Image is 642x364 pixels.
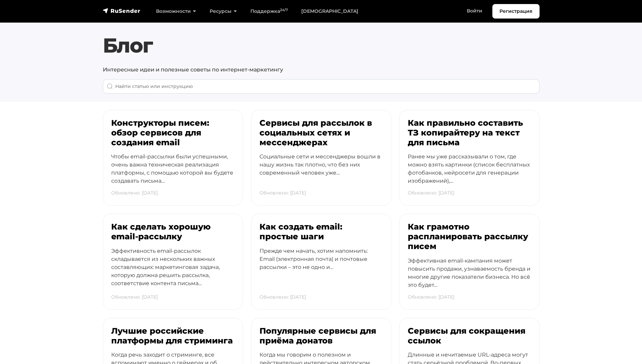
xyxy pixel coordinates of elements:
[244,4,295,18] a: Поддержка24/7
[408,290,454,304] p: Обновлено: [DATE]
[259,290,306,304] p: Обновлено: [DATE]
[111,290,158,304] p: Обновлено: [DATE]
[111,222,235,242] h3: Как сделать хорошую email-рассылку
[460,4,489,18] a: Войти
[280,8,288,12] sup: 24/7
[259,222,383,242] h3: Как создать email: простые шаги
[408,118,531,147] h3: Как правильно составить ТЗ копирайтеру на текст для письма
[408,326,531,346] h3: Сервисы для сокращения ссылок
[408,153,531,197] p: Ранее мы уже рассказывали о том, где можно взять картинки (список бесплатных фотобанков, нейросет...
[251,214,391,309] a: Как создать email: простые шаги Прежде чем начать, хотим напомнить: Email (электронная почта) и п...
[111,326,235,346] h3: Лучшие российские платформы для стриминга
[103,110,243,206] a: Конструкторы писем: обзор сервисов для создания email Чтобы email-рассылки были успешными, очень ...
[111,118,235,147] h3: Конструкторы писем: обзор сервисов для создания email
[111,186,158,200] p: Обновлено: [DATE]
[103,214,243,309] a: Как сделать хорошую email-рассылку Эффективность email-рассылок складывается из нескольких важных...
[408,186,454,200] p: Обновлено: [DATE]
[251,110,391,206] a: Сервисы для рассылок в социальных сетях и мессенджерах Социальные сети и мессенджеры вошли в нашу...
[259,326,383,346] h3: Популярные сервисы для приёма донатов
[149,4,203,18] a: Возможности
[408,257,531,301] p: Эффективная email-кампания может повысить продажи, узнаваемость бренда и многие другие показатели...
[295,4,365,18] a: [DEMOGRAPHIC_DATA]
[111,247,235,300] p: Эффективность email-рассылок складывается из нескольких важных составляющих: маркетинговая задача...
[399,110,540,206] a: Как правильно составить ТЗ копирайтеру на текст для письма Ранее мы уже рассказывали о том, где м...
[103,79,540,94] input: When autocomplete results are available use up and down arrows to review and enter to go to the d...
[492,4,540,19] a: Регистрация
[399,214,540,309] a: Как грамотно распланировать рассылку писем Эффективная email-кампания может повысить продажи, узн...
[259,153,383,189] p: Социальные сети и мессенджеры вошли в нашу жизнь так плотно, что без них современный человек уже…
[203,4,244,18] a: Ресурсы
[408,222,531,251] h3: Как грамотно распланировать рассылку писем
[111,153,235,197] p: Чтобы email-рассылки были успешными, очень важна техническая реализация платформы, с помощью кото...
[259,186,306,200] p: Обновлено: [DATE]
[259,247,383,283] p: Прежде чем начать, хотим напомнить: Email (электронная почта) и почтовые рассылки – это не одно и…
[107,83,113,89] img: Поиск
[103,33,540,58] h1: Блог
[259,118,383,147] h3: Сервисы для рассылок в социальных сетях и мессенджерах
[103,66,540,74] p: Интересные идеи и полезные советы по интернет-маркетингу
[103,7,141,14] img: RuSender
